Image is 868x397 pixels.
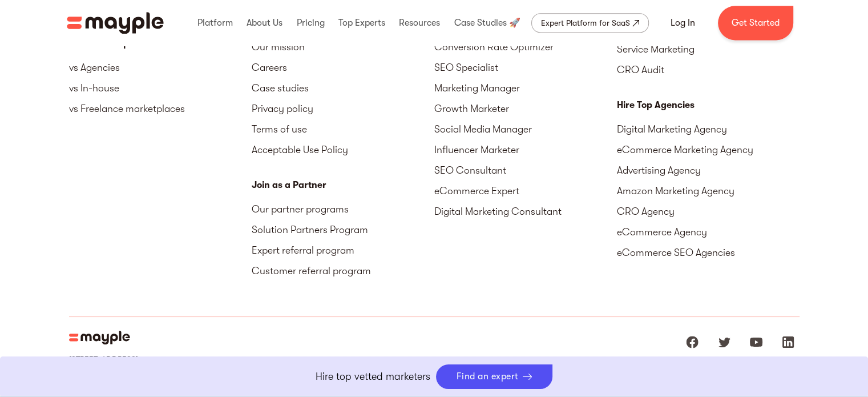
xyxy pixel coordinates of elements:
[617,119,800,139] a: Digital Marketing Agency
[657,9,709,37] a: Log In
[617,201,800,222] a: CRO Agency
[617,98,800,112] div: Hire Top Agencies
[69,57,252,78] a: vs Agencies
[434,98,617,119] a: Growth Marketer
[531,13,649,33] a: Expert Platform for SaaS
[457,371,519,382] div: Find an expert
[252,139,434,160] a: Acceptable Use Policy
[396,5,443,41] div: Resources
[252,199,434,219] a: Our partner programs
[434,160,617,181] a: SEO Consultant
[252,178,434,192] div: Join as a Partner
[718,6,793,40] a: Get Started
[745,331,768,354] a: Mayple at Youtube
[252,119,434,139] a: Terms of use
[252,260,434,281] a: Customer referral program
[685,335,699,349] img: facebook logo
[617,242,800,263] a: eCommerce SEO Agencies
[777,331,800,354] a: Mayple at LinkedIn
[713,331,736,354] a: Mayple at Twitter
[434,181,617,201] a: eCommerce Expert
[67,12,164,34] a: home
[434,139,617,160] a: Influencer Marketer
[69,78,252,98] a: vs In-house
[617,39,800,59] a: Service Marketing
[541,16,630,30] div: Expert Platform for SaaS
[781,335,795,349] img: linkedIn
[252,240,434,260] a: Expert referral program
[293,5,327,41] div: Pricing
[617,181,800,201] a: Amazon Marketing Agency
[717,335,731,349] img: twitter logo
[681,331,704,354] a: Mayple at Facebook
[617,222,800,242] a: eCommerce Agency
[434,201,617,222] a: Digital Marketing Consultant
[316,369,430,384] p: Hire top vetted marketers
[252,57,434,78] a: Careers
[434,57,617,78] a: SEO Specialist
[434,119,617,139] a: Social Media Manager
[434,37,617,57] a: Conversion Rate Optimizer
[252,98,434,119] a: Privacy policy
[434,78,617,98] a: Marketing Manager
[252,78,434,98] a: Case studies
[69,98,252,119] a: vs Freelance marketplaces
[244,5,285,41] div: About Us
[69,331,130,344] img: Mayple Logo
[617,160,800,181] a: Advertising Agency
[617,139,800,160] a: eCommerce Marketing Agency
[749,335,763,349] img: youtube logo
[252,37,434,57] a: Our mission
[252,219,434,240] a: Solution Partners Program
[69,354,251,388] div: [STREET_ADDRESS] [US_STATE][GEOGRAPHIC_DATA] [PERSON_NAME][STREET_ADDRESS]
[195,5,236,41] div: Platform
[336,5,388,41] div: Top Experts
[617,59,800,80] a: CRO Audit
[67,12,164,34] img: Mayple logo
